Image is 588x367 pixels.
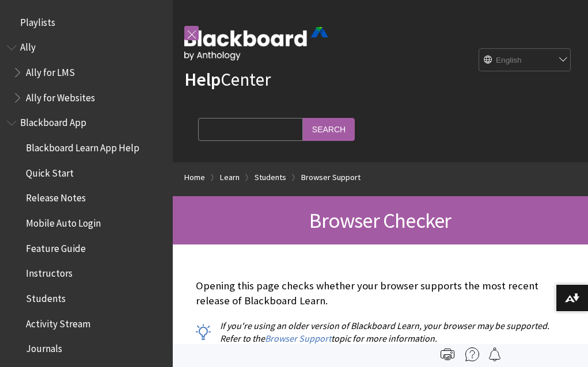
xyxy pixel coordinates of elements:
[196,278,565,308] p: Opening this page checks whether your browser supports the most recent release of Blackboard Learn.
[255,170,286,185] a: Students
[479,49,571,72] select: Site Language Selector
[184,68,271,91] a: HelpCenter
[26,213,101,229] span: Mobile Auto Login
[301,170,361,185] a: Browser Support
[26,189,86,204] span: Release Notes
[465,347,479,361] img: More help
[26,163,74,179] span: Quick Start
[26,88,95,104] span: Ally for Websites
[26,339,62,355] span: Journals
[26,63,75,78] span: Ally for LMS
[303,118,355,140] input: Search
[184,68,221,91] strong: Help
[26,264,73,280] span: Instructors
[7,38,166,108] nav: Book outline for Anthology Ally Help
[20,113,86,129] span: Blackboard App
[26,314,90,330] span: Activity Stream
[220,170,240,185] a: Learn
[196,319,565,345] p: If you're using an older version of Blackboard Learn, your browser may be supported. Refer to the...
[265,332,331,345] a: Browser Support
[20,13,55,28] span: Playlists
[184,27,328,60] img: Blackboard by Anthology
[20,38,36,53] span: Ally
[488,347,502,361] img: Follow this page
[26,289,66,304] span: Students
[7,13,166,32] nav: Book outline for Playlists
[309,207,451,234] span: Browser Checker
[26,239,86,254] span: Feature Guide
[26,138,139,154] span: Blackboard Learn App Help
[441,347,454,361] img: Print
[184,170,205,185] a: Home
